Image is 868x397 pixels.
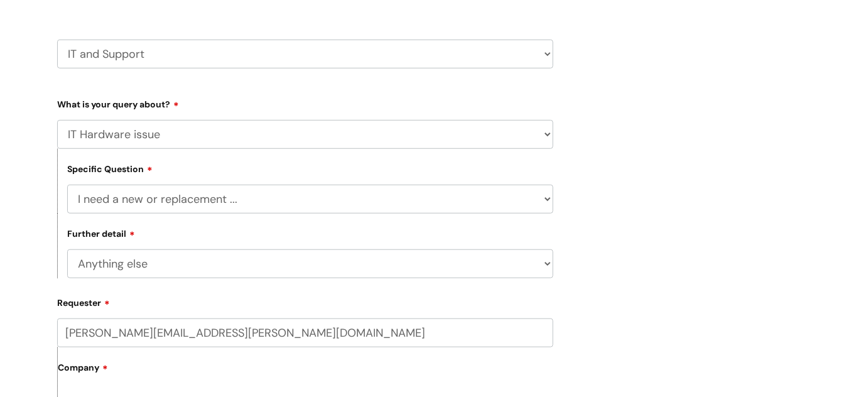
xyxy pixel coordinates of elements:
[57,318,553,347] input: Email
[67,162,153,175] label: Specific Question
[57,293,553,308] label: Requester
[57,95,553,110] label: What is your query about?
[58,358,553,386] label: Company
[67,227,135,239] label: Further detail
